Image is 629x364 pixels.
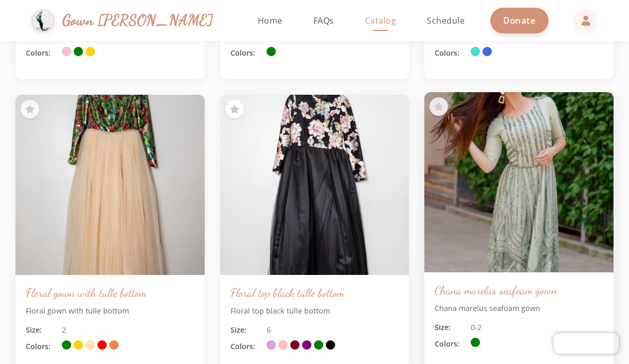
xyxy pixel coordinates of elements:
[26,285,194,300] h3: Floral gown with tulle bottom
[230,47,261,59] span: Colors:
[26,47,57,59] span: Colors:
[230,341,261,352] span: Colors:
[26,305,194,317] p: Floral gown with tulle bottom
[230,324,261,336] span: Size:
[471,322,482,333] span: 0-2
[435,338,466,350] span: Colors:
[230,285,399,300] h3: Floral top black tulle bottom
[435,283,603,298] h3: Chana marelus seafoam gown
[365,15,396,26] span: Catalog
[554,333,619,354] iframe: Chatra live chat
[435,47,466,59] span: Colors:
[15,95,205,275] img: Floral gown with tulle bottom
[267,324,271,336] span: 6
[503,14,536,26] span: Donate
[435,322,466,333] span: Size:
[62,9,213,31] span: Gown [PERSON_NAME]
[258,15,283,26] span: Home
[26,324,57,336] span: Size:
[31,9,55,32] img: Gown Gmach Logo
[420,88,618,277] img: Chana marelus seafoam gown
[31,7,224,35] a: Gown [PERSON_NAME]
[427,15,465,26] span: Schedule
[26,341,57,352] span: Colors:
[62,324,66,336] span: 2
[313,15,334,26] span: FAQs
[435,303,603,314] p: Chana marelus seafoam gown
[230,305,399,317] p: Floral top black tulle bottom
[490,8,549,33] a: Donate
[220,95,409,275] img: Floral top black tulle bottom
